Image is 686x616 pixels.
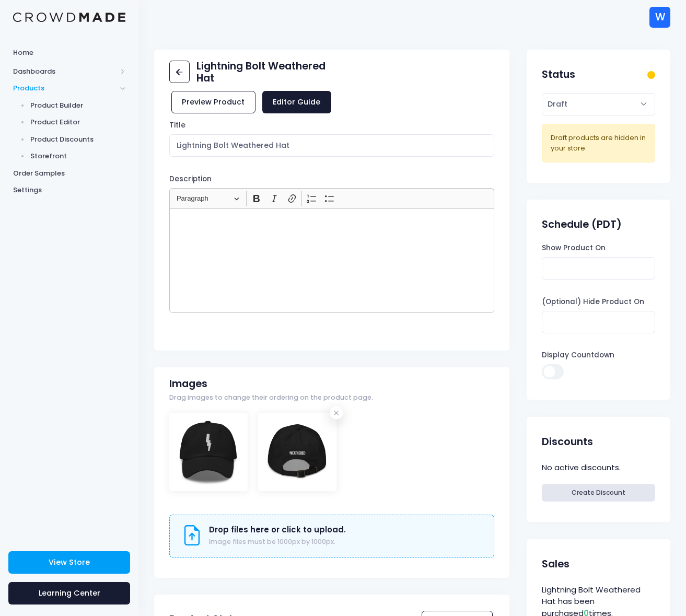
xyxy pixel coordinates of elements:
[542,484,655,502] a: Create Discount
[169,120,185,131] label: Title
[39,588,100,598] span: Learning Center
[13,66,117,77] span: Dashboards
[542,350,614,361] label: Display Countdown
[30,117,126,127] span: Product Editor
[542,243,606,253] label: Show Product On
[169,174,212,184] label: Description
[8,582,130,605] a: Learning Center
[196,60,332,85] h2: Lightning Bolt Weathered Hat
[542,218,622,230] h2: Schedule (PDT)
[542,436,593,448] h2: Discounts
[8,551,130,574] a: View Store
[49,557,90,567] span: View Store
[13,185,125,195] span: Settings
[169,378,207,390] h2: Images
[209,525,346,534] h3: Drop files here or click to upload.
[169,188,494,208] div: Editor toolbar
[177,192,231,205] span: Paragraph
[30,151,126,161] span: Storefront
[209,537,335,546] span: Image files must be 1000px by 1000px.
[542,68,575,80] h2: Status
[542,558,569,570] h2: Sales
[30,134,126,145] span: Product Discounts
[169,393,373,403] span: Drag images to change their ordering on the product page.
[169,208,494,313] div: Rich Text Editor, main
[262,91,331,113] a: Editor Guide
[649,7,670,28] div: W
[13,168,125,179] span: Order Samples
[172,191,244,207] button: Paragraph
[13,13,125,22] img: Logo
[542,297,644,307] label: (Optional) Hide Product On
[551,133,646,153] div: Draft products are hidden in your store.
[30,100,126,111] span: Product Builder
[13,48,125,58] span: Home
[542,460,655,475] div: No active discounts.
[171,91,255,113] a: Preview Product
[13,83,117,94] span: Products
